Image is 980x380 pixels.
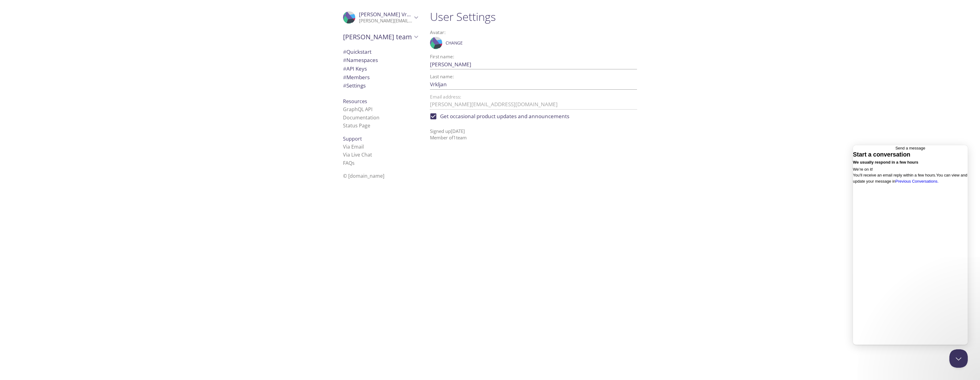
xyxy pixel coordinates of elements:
[343,74,370,81] span: Members
[338,81,423,90] div: Team Settings
[338,29,423,45] div: Martin's team
[338,7,423,28] div: Martin Vrkljan
[343,135,362,142] span: Support
[343,33,412,41] span: [PERSON_NAME] team
[343,151,372,158] a: Via Live Chat
[430,123,637,141] p: Signed up [DATE] Member of 1 team
[430,54,454,59] label: First name:
[338,73,423,82] div: Members
[343,122,370,129] a: Status Page
[343,48,371,55] span: Quickstart
[430,95,461,99] label: Email address:
[430,30,612,35] label: Avatar:
[359,11,418,18] span: [PERSON_NAME] Vrkljan
[444,38,464,48] button: Change
[343,160,355,166] a: FAQ
[343,65,367,72] span: API Keys
[359,18,412,24] p: [PERSON_NAME][EMAIL_ADDRESS][DOMAIN_NAME]
[338,56,423,64] div: Namespaces
[343,173,384,179] span: © [DOMAIN_NAME]
[430,10,637,24] h1: User Settings
[430,95,637,110] div: Contact us if you need to change your email
[338,64,423,73] div: API Keys
[446,39,463,47] span: Change
[343,65,346,72] span: #
[343,143,364,150] a: Via Email
[853,145,968,345] iframe: Help Scout Beacon - Live Chat, Contact Form, and Knowledge Base
[343,56,378,64] span: Namespaces
[343,82,366,89] span: Settings
[343,74,346,81] span: #
[338,48,423,56] div: Quickstart
[440,112,569,120] span: Get occasional product updates and announcements
[343,114,379,121] a: Documentation
[343,56,346,64] span: #
[343,82,346,89] span: #
[430,74,454,79] label: Last name:
[343,48,346,55] span: #
[343,106,372,113] a: GraphQL API
[352,160,355,166] span: s
[949,349,968,368] iframe: Help Scout Beacon - Close
[343,98,367,105] span: Resources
